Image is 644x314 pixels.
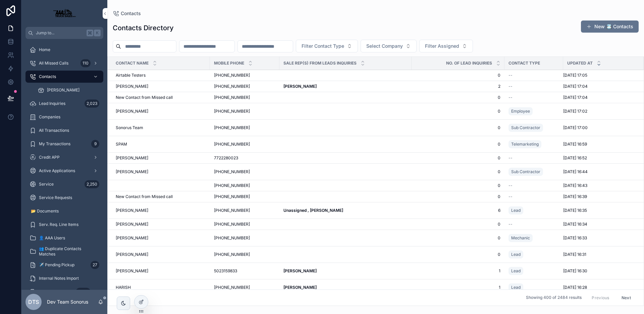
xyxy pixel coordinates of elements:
span: [DATE] 16:30 [563,268,587,274]
a: Telemarketing [508,139,559,150]
span: All Missed Calls [39,61,68,66]
a: 0 [416,235,500,241]
span: Sub Contractor [511,125,540,130]
a: 📂 Documents [25,205,103,217]
span: Sale Rep(s) from Leads Inquiries [283,61,357,66]
a: [PHONE_NUMBER] [214,125,275,130]
span: Sonorus Team [116,125,143,130]
span: [PHONE_NUMBER] [214,95,250,100]
span: [DATE] 16:43 [563,183,587,188]
a: All Transactions [25,124,103,136]
a: [DATE] 16:43 [563,183,636,188]
span: -- [508,73,513,78]
a: 0 [416,155,500,161]
a: Mechanic [508,233,559,243]
a: Sub Contractor [508,122,559,133]
span: SPAM [116,142,127,147]
span: [DATE] 16:28 [563,285,587,290]
span: -- [508,183,513,188]
span: [DATE] 16:39 [563,194,587,199]
span: [PHONE_NUMBER] [214,235,250,241]
a: New Contact from Missed call [116,194,206,199]
a: 0 [416,109,500,114]
a: [PERSON_NAME] [116,84,206,89]
a: Sub Contractor [508,168,543,176]
span: No. of Lead Inquiries [446,61,492,66]
span: [PERSON_NAME] [116,268,148,274]
strong: [PERSON_NAME] [283,84,317,89]
a: -- [508,84,559,89]
span: 📂 Documents [31,208,59,214]
span: All Transactions [39,128,69,133]
span: [PERSON_NAME] [116,235,148,241]
a: [PERSON_NAME] [34,84,103,96]
span: Select Company [366,43,403,49]
span: 0 [416,252,500,257]
a: New 📇 Contacts [581,21,639,33]
a: Telemarketing [508,140,541,148]
span: Employee [511,109,530,114]
span: K [95,30,100,36]
span: [DATE] 17:04 [563,84,588,89]
span: 👥 Duplicate Contacts Matches [39,246,97,257]
a: Sub Contractor [508,166,559,177]
a: Companies [25,111,103,123]
a: [PERSON_NAME] [116,252,206,257]
a: [DATE] 16:39 [563,194,636,199]
a: Lead [508,266,559,276]
div: 2,023 [85,100,99,108]
div: scrollable content [21,39,107,290]
a: New Contact from Missed call [116,95,206,100]
span: Showing 400 of 2484 results [526,295,582,301]
span: Contact Name [116,61,149,66]
a: [DATE] 16:31 [563,252,636,257]
span: Active Applications [39,168,75,173]
span: -- [508,84,513,89]
strong: Unassigned , [PERSON_NAME] [283,208,343,213]
button: Jump to...K [25,27,103,39]
strong: [PERSON_NAME] [283,268,317,273]
div: 110 [80,59,91,67]
a: 7722280023 [214,155,275,161]
a: 👤 AAA Users [25,232,103,244]
a: [PERSON_NAME] [116,155,206,161]
span: Lead Inquiries [39,101,65,106]
span: [PERSON_NAME] [47,87,79,93]
span: [DATE] 16:35 [563,208,587,213]
span: Lead [511,285,521,290]
span: 0 [416,183,500,188]
a: [PHONE_NUMBER] [214,169,275,174]
span: [DATE] 17:02 [563,109,587,114]
a: [PERSON_NAME] [283,285,408,290]
button: Select Button [419,40,473,52]
a: Credit APP [25,151,103,163]
span: 1 [416,285,500,290]
span: [PHONE_NUMBER] [214,183,250,188]
a: [PHONE_NUMBER] [214,235,275,241]
a: Contacts [113,10,141,17]
a: Active Applications [25,165,103,177]
span: [PERSON_NAME] [116,252,148,257]
span: Credit APP [39,155,60,160]
span: [PHONE_NUMBER] [214,142,250,147]
a: 0 [416,142,500,147]
a: Lead [508,206,523,214]
span: Internal Notes Import [39,276,79,281]
a: -- [508,95,559,100]
span: 0 [416,73,500,78]
span: [DATE] 17:04 [563,95,588,100]
a: [DATE] 17:05 [563,73,636,78]
a: [DATE] 17:02 [563,109,636,114]
span: Service Requests [39,195,72,200]
a: 6 [416,208,500,213]
p: Dev Team Sonorus [47,299,88,305]
a: [PERSON_NAME] [116,208,206,213]
span: -- [508,155,513,161]
span: Companies [39,114,60,120]
span: ✈️ Pending Pickup [39,262,74,268]
a: 0 [416,169,500,174]
a: [PERSON_NAME] [116,222,206,227]
span: [PERSON_NAME] [116,222,148,227]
